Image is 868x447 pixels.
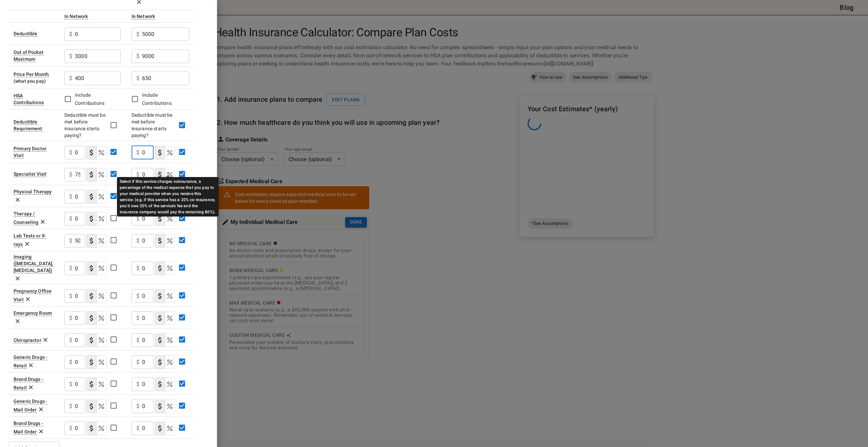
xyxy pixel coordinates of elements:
button: copayment [155,355,165,369]
svg: Select if this service charges a copay (or copayment), a set dollar amount (e.g. $30) you pay to ... [87,358,96,366]
p: $ [69,264,72,272]
button: copayment [86,234,97,248]
p: $ [69,215,72,223]
button: coinsurance [96,333,106,347]
div: Sometimes called 'plan cost'. The portion of the plan premium that comes out of your wallet each ... [14,72,49,77]
button: coinsurance [96,311,106,325]
div: Sometimes called 'Out of Pocket Limit' or 'Annual Limit'. This is the maximum amount of money tha... [14,50,43,62]
div: cost type [155,168,175,181]
svg: Select if this service charges a copay (or copayment), a set dollar amount (e.g. $30) you pay to ... [87,380,96,388]
svg: Select if this service charges coinsurance, a percentage of the medical expense that you pay to y... [97,292,105,300]
p: $ [136,149,139,157]
svg: Select if this service charges coinsurance, a percentage of the medical expense that you pay to y... [166,314,174,322]
p: $ [69,314,72,322]
svg: Select if this service charges a copay (or copayment), a set dollar amount (e.g. $30) you pay to ... [87,264,96,272]
div: cost type [155,311,175,325]
svg: Select if this service charges a copay (or copayment), a set dollar amount (e.g. $30) you pay to ... [87,292,96,300]
button: copayment [86,146,97,159]
div: cost type [155,333,175,347]
button: coinsurance [165,146,175,159]
div: Visit to your primary doctor for general care (also known as a Primary Care Provider, Primary Car... [14,146,46,158]
svg: Select if this service charges a copay (or copayment), a set dollar amount (e.g. $30) you pay to ... [156,336,164,344]
div: cost type [86,400,106,413]
div: Brand drugs are less popular and typically more expensive than generic drugs. 90 day supply of br... [14,421,43,435]
svg: Select if this service charges coinsurance, a percentage of the medical expense that you pay to y... [97,237,105,245]
button: copayment [86,400,97,413]
svg: Select if this service charges a copay (or copayment), a set dollar amount (e.g. $30) you pay to ... [156,424,164,432]
p: $ [136,292,139,300]
svg: Select if this service charges a copay (or copayment), a set dollar amount (e.g. $30) you pay to ... [87,215,96,223]
button: copayment [155,377,165,391]
button: coinsurance [165,422,175,435]
svg: Select if this service charges coinsurance, a percentage of the medical expense that you pay to y... [97,149,105,157]
svg: Select if this service charges coinsurance, a percentage of the medical expense that you pay to y... [97,171,105,179]
p: $ [69,336,72,344]
button: copayment [86,333,97,347]
button: coinsurance [96,234,106,248]
div: cost type [86,377,106,391]
svg: Select if this service charges a copay (or copayment), a set dollar amount (e.g. $30) you pay to ... [87,237,96,245]
div: cost type [86,212,106,226]
p: $ [69,74,72,82]
svg: Select if this service charges coinsurance, a percentage of the medical expense that you pay to y... [97,358,105,366]
svg: Select if this service charges a copay (or copayment), a set dollar amount (e.g. $30) you pay to ... [87,193,96,201]
p: $ [69,424,72,432]
button: coinsurance [96,422,106,435]
button: coinsurance [165,311,175,325]
button: coinsurance [96,146,106,159]
div: cost type [155,234,175,248]
div: Lab Tests or X-rays [14,233,46,247]
div: Prenatal care visits for routine pregnancy monitoring and checkups throughout pregnancy. [14,288,52,303]
svg: Select if this service charges coinsurance, a percentage of the medical expense that you pay to y... [166,149,174,157]
div: Deductible must be met before insurance starts paying? [64,112,106,139]
svg: Select if this service charges coinsurance, a percentage of the medical expense that you pay to y... [166,402,174,410]
svg: Select if this service charges coinsurance, a percentage of the medical expense that you pay to y... [97,314,105,322]
p: $ [136,237,139,245]
button: copayment [86,168,97,181]
svg: Select if this service charges coinsurance, a percentage of the medical expense that you pay to y... [166,424,174,432]
svg: Select if this service charges a copay (or copayment), a set dollar amount (e.g. $30) you pay to ... [156,292,164,300]
p: $ [69,402,72,410]
button: coinsurance [96,377,106,391]
svg: Select if this service charges coinsurance, a percentage of the medical expense that you pay to y... [97,336,105,344]
button: copayment [155,212,165,226]
button: copayment [155,311,165,325]
div: cost type [86,289,106,303]
svg: Select if this service charges coinsurance, a percentage of the medical expense that you pay to y... [166,264,174,272]
svg: Select if this service charges coinsurance, a percentage of the medical expense that you pay to y... [97,193,105,201]
div: cost type [155,146,175,159]
p: $ [69,237,72,245]
div: cost type [155,422,175,435]
svg: Select if this service charges a copay (or copayment), a set dollar amount (e.g. $30) you pay to ... [87,424,96,432]
p: $ [136,358,139,366]
p: $ [69,52,72,60]
div: Select if this service charges coinsurance, a percentage of the medical expense that you pay to y... [117,177,219,216]
svg: Select if this service charges a copay (or copayment), a set dollar amount (e.g. $30) you pay to ... [156,171,164,179]
svg: Select if this service charges a copay (or copayment), a set dollar amount (e.g. $30) you pay to ... [87,314,96,322]
button: coinsurance [165,234,175,248]
svg: Select if this service charges a copay (or copayment), a set dollar amount (e.g. $30) you pay to ... [156,237,164,245]
p: $ [136,314,139,322]
p: $ [136,336,139,344]
svg: Select if this service charges a copay (or copayment), a set dollar amount (e.g. $30) you pay to ... [87,171,96,179]
p: $ [136,30,139,38]
svg: Select if this service charges coinsurance, a percentage of the medical expense that you pay to y... [166,380,174,388]
div: A behavioral health therapy session. [14,211,39,225]
button: copayment [155,168,165,181]
button: coinsurance [96,212,106,226]
button: coinsurance [96,400,106,413]
div: 30 day supply of generic drugs picked up from store. Over 80% of drug purchases are for generic d... [14,354,47,369]
svg: Select if this service charges coinsurance, a percentage of the medical expense that you pay to y... [97,402,105,410]
button: coinsurance [96,289,106,303]
button: copayment [155,261,165,275]
button: coinsurance [165,168,175,181]
svg: Select if this service charges coinsurance, a percentage of the medical expense that you pay to y... [97,264,105,272]
button: coinsurance [96,261,106,275]
div: Deductible must be met before insurance starts paying? [132,112,175,139]
div: cost type [86,190,106,203]
svg: Select if this service charges coinsurance, a percentage of the medical expense that you pay to y... [166,237,174,245]
svg: Select if this service charges coinsurance, a percentage of the medical expense that you pay to y... [97,380,105,388]
p: $ [136,402,139,410]
svg: Select if this service charges a copay (or copayment), a set dollar amount (e.g. $30) you pay to ... [87,402,96,410]
button: copayment [155,146,165,159]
